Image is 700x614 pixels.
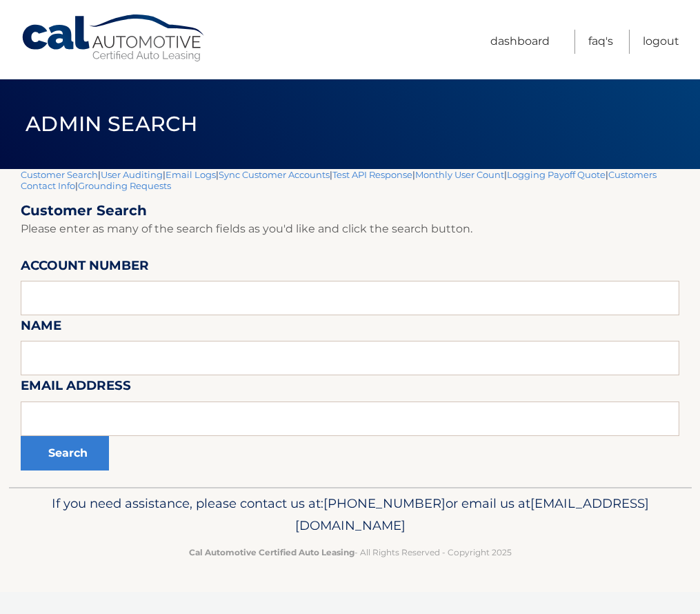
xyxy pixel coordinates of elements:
[21,202,679,219] h2: Customer Search
[101,169,163,180] a: User Auditing
[415,169,504,180] a: Monthly User Count
[588,30,613,54] a: FAQ's
[30,493,671,537] p: If you need assistance, please contact us at: or email us at
[643,30,679,54] a: Logout
[219,169,330,180] a: Sync Customer Accounts
[166,169,216,180] a: Email Logs
[332,169,412,180] a: Test API Response
[78,180,171,191] a: Grounding Requests
[21,436,109,471] button: Search
[26,111,197,137] span: Admin Search
[21,315,61,341] label: Name
[507,169,606,180] a: Logging Payoff Quote
[323,495,446,511] span: [PHONE_NUMBER]
[21,375,131,401] label: Email Address
[189,547,354,557] strong: Cal Automotive Certified Auto Leasing
[21,169,98,180] a: Customer Search
[21,169,657,191] a: Customers Contact Info
[21,255,149,281] label: Account Number
[21,169,679,487] div: | | | | | | | |
[490,30,550,54] a: Dashboard
[21,14,207,63] a: Cal Automotive
[30,545,671,559] p: - All Rights Reserved - Copyright 2025
[21,219,679,239] p: Please enter as many of the search fields as you'd like and click the search button.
